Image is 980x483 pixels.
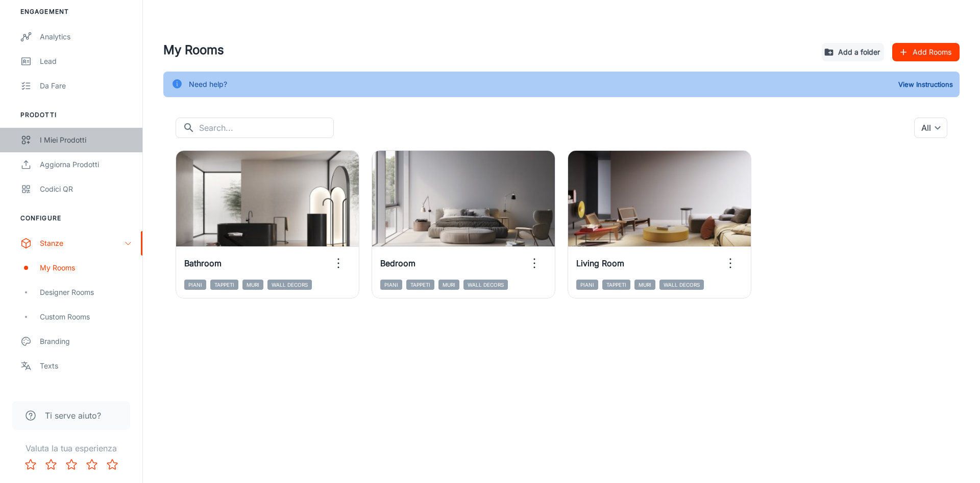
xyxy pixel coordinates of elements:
div: Branding [40,336,132,347]
div: Designer Rooms [40,287,132,298]
h4: My Rooms [163,41,814,59]
div: Custom Rooms [40,311,132,323]
input: Search... [199,118,334,138]
span: Tappeti [602,280,630,290]
span: Piani [380,280,402,290]
div: Da fare [40,80,132,91]
span: Muri [242,280,263,290]
div: Aggiorna prodotti [40,159,132,170]
div: Lead [40,56,132,67]
button: Add a folder [822,43,884,61]
span: Piani [184,280,206,290]
span: Muri [438,280,459,290]
span: Muri [634,280,655,290]
div: Analytics [40,31,132,42]
span: Tappeti [406,280,434,290]
span: Wall Decors [267,280,312,290]
h6: Bedroom [380,257,415,269]
button: View Instructions [896,77,955,92]
h6: Bathroom [184,257,222,269]
span: Piani [576,280,598,290]
div: I miei prodotti [40,134,132,146]
div: Stanze [40,238,124,249]
div: My Rooms [40,262,132,273]
div: Codici QR [40,183,132,195]
div: Need help? [189,75,227,94]
h6: Living Room [576,257,624,269]
span: Wall Decors [659,280,704,290]
div: All [914,118,947,138]
span: Tappeti [210,280,238,290]
button: Add Rooms [892,43,960,61]
span: Wall Decors [463,280,508,290]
